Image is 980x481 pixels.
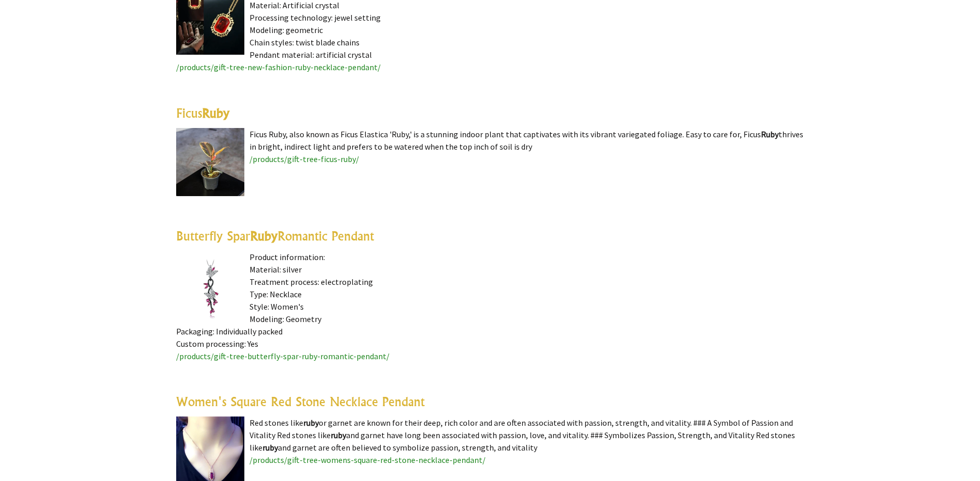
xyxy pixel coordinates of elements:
a: /products/gift-tree-butterfly-spar-ruby-romantic-pendant/ [176,351,390,361]
highlight: Ruby [761,129,779,139]
highlight: ruby [262,442,278,453]
a: FicusRuby [176,105,229,121]
a: Women's Square Red Stone Necklace Pendant [176,394,425,409]
highlight: ruby [331,430,346,440]
a: Butterfly SparRubyRomantic Pendant [176,228,374,244]
highlight: Ruby [250,228,277,244]
a: /products/gift-tree-womens-square-red-stone-necklace-pendant/ [250,455,486,465]
img: Ficus Ruby [176,128,244,196]
highlight: Ruby [202,105,229,121]
a: /products/gift-tree-new-fashion-ruby-necklace-pendant/ [176,62,381,72]
highlight: ruby [303,418,319,428]
a: /products/gift-tree-ficus-ruby/ [250,154,359,164]
img: Butterfly Spar Ruby Romantic Pendant [176,251,244,319]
